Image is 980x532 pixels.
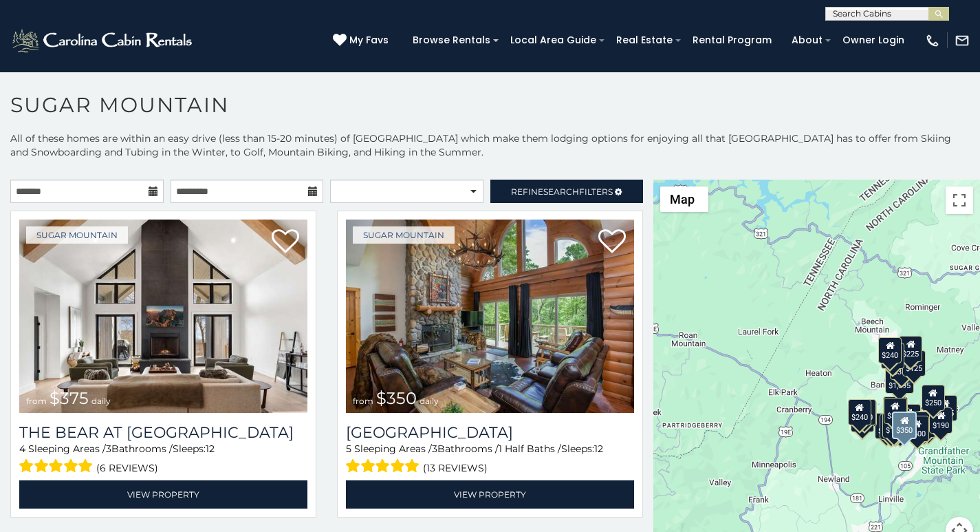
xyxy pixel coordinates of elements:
[499,443,561,455] span: 1 Half Baths /
[892,412,917,439] div: $350
[933,395,957,421] div: $155
[847,399,871,425] div: $240
[406,30,497,51] a: Browse Rentals
[423,459,488,477] span: (13 reviews)
[19,423,307,442] a: The Bear At [GEOGRAPHIC_DATA]
[19,423,307,442] h3: The Bear At Sugar Mountain
[19,443,25,455] span: 4
[19,220,307,413] a: The Bear At Sugar Mountain from $375 daily
[852,399,875,425] div: $210
[346,443,351,455] span: 5
[511,187,613,197] span: Refine Filters
[10,27,196,54] img: White-1-2.png
[19,480,307,509] a: View Property
[925,33,940,48] img: phone-regular-white.png
[686,30,778,51] a: Rental Program
[880,343,904,369] div: $170
[19,220,307,413] img: The Bear At Sugar Mountain
[785,30,829,51] a: About
[96,459,158,477] span: (6 reviews)
[272,228,299,257] a: Add to favorites
[670,192,695,206] span: Map
[921,385,944,411] div: $250
[333,33,392,48] a: My Favs
[206,443,215,455] span: 12
[836,30,911,51] a: Owner Login
[598,228,626,257] a: Add to favorites
[884,368,913,394] div: $1,095
[878,337,902,363] div: $240
[106,443,111,455] span: 3
[353,226,455,244] a: Sugar Mountain
[432,443,437,455] span: 3
[346,442,634,477] div: Sleeping Areas / Bathrooms / Sleeps:
[91,396,111,406] span: daily
[897,404,920,430] div: $200
[346,423,634,442] h3: Grouse Moor Lodge
[902,350,925,376] div: $125
[346,423,634,442] a: [GEOGRAPHIC_DATA]
[853,401,876,427] div: $225
[349,33,389,47] span: My Favs
[912,412,935,438] div: $195
[929,407,952,434] div: $190
[594,443,603,455] span: 12
[503,30,603,51] a: Local Area Guide
[50,388,89,408] span: $375
[346,220,634,413] a: Grouse Moor Lodge from $350 daily
[882,396,906,423] div: $190
[905,416,928,442] div: $500
[376,388,417,408] span: $350
[946,187,973,214] button: Toggle fullscreen view
[883,398,906,424] div: $300
[420,396,439,406] span: daily
[346,220,634,413] img: Grouse Moor Lodge
[26,396,47,406] span: from
[955,33,970,48] img: mail-regular-white.png
[899,336,922,362] div: $225
[609,30,679,51] a: Real Estate
[353,396,373,406] span: from
[884,396,907,423] div: $265
[880,414,903,440] div: $155
[543,187,579,197] span: Search
[660,187,708,212] button: Change map style
[882,412,905,438] div: $175
[346,480,634,509] a: View Property
[26,226,128,244] a: Sugar Mountain
[490,180,644,203] a: RefineSearchFilters
[19,442,307,477] div: Sleeping Areas / Bathrooms / Sleeps:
